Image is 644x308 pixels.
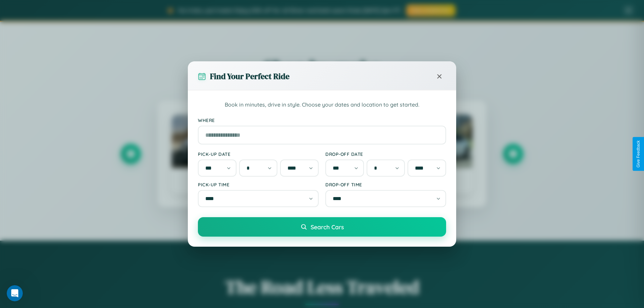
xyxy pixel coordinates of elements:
label: Where [198,117,446,123]
label: Pick-up Time [198,182,319,187]
label: Pick-up Date [198,151,319,157]
label: Drop-off Time [325,182,446,187]
h3: Find Your Perfect Ride [210,71,289,82]
p: Book in minutes, drive in style. Choose your dates and location to get started. [198,101,446,109]
label: Drop-off Date [325,151,446,157]
span: Search Cars [311,223,344,231]
button: Search Cars [198,217,446,237]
